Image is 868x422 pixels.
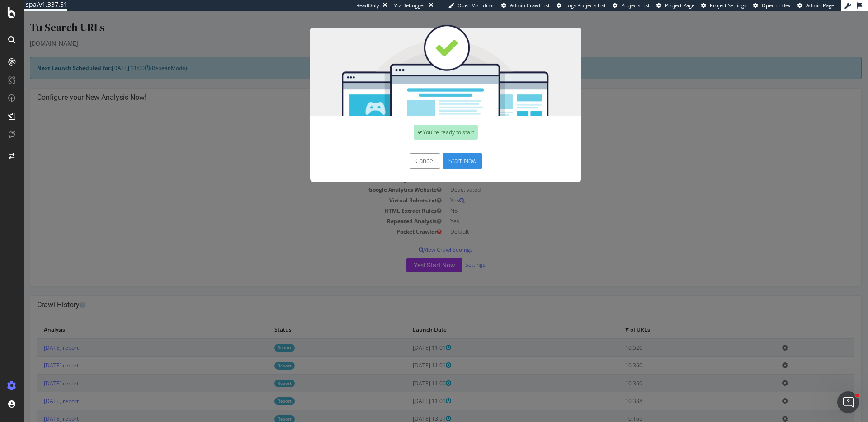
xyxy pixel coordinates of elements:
[701,2,746,9] a: Project Settings
[386,142,417,158] button: Cancel
[621,2,650,9] span: Projects List
[557,2,606,9] a: Logs Projects List
[24,11,868,422] iframe: To enrich screen reader interactions, please activate Accessibility in Grammarly extension settings
[501,2,550,9] a: Admin Crawl List
[448,2,495,9] a: Open Viz Editor
[806,2,834,9] span: Admin Page
[613,2,650,9] a: Projects List
[287,14,558,105] img: You're all set!
[510,2,550,9] span: Admin Crawl List
[710,2,746,9] span: Project Settings
[837,391,859,413] iframe: Intercom live chat
[394,2,427,9] div: Viz Debugger:
[390,114,454,129] div: You're ready to start
[753,2,791,9] a: Open in dev
[458,2,495,9] span: Open Viz Editor
[356,2,381,9] div: ReadOnly:
[665,2,694,9] span: Project Page
[565,2,606,9] span: Logs Projects List
[797,2,834,9] a: Admin Page
[419,142,459,158] button: Start Now
[762,2,791,9] span: Open in dev
[656,2,694,9] a: Project Page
